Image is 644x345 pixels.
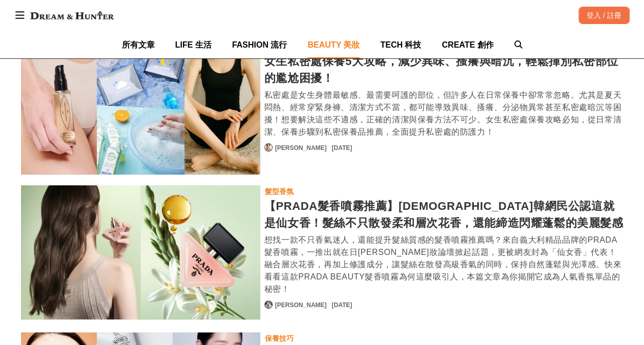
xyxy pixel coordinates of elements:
a: 【PRADA髮香噴霧推薦】日韓網民公認這就是仙女香！髮絲不只散發柔和層次花香，還能締造閃耀蓬鬆的美麗髮感 [21,185,260,320]
div: 私密處是女生身體最敏感、最需要呵護的部位，但許多人在日常保養中卻常常忽略。尤其是夏天悶熱、經常穿緊身褲、清潔方式不當，都可能導致異味、搔癢、分泌物異常甚至私密處暗沉等困擾！想要解決這些不適感，正... [264,89,624,138]
a: 髮型香氛 [264,185,294,198]
a: Avatar [264,300,273,309]
span: FASHION 流行 [232,40,287,49]
img: Avatar [265,144,272,151]
div: 【PRADA髮香噴霧推薦】[DEMOGRAPHIC_DATA]韓網民公認這就是仙女香！髮絲不只散發柔和層次花香，還能締造閃耀蓬鬆的美麗髮感 [264,198,624,231]
a: 保養技巧 [264,332,294,344]
a: 女生私密處保養5大攻略，減少異味、搔癢與暗沉，輕鬆揮別私密部位的尷尬困擾！私密處是女生身體最敏感、最需要呵護的部位，但許多人在日常保養中卻常常忽略。尤其是夏天悶熱、經常穿緊身褲、清潔方式不當，都... [264,53,624,138]
a: 所有文章 [122,31,155,58]
a: 女生私密處保養5大攻略，減少異味、搔癢與暗沉，輕鬆揮別私密部位的尷尬困擾！ [21,40,260,175]
div: 女生私密處保養5大攻略，減少異味、搔癢與暗沉，輕鬆揮別私密部位的尷尬困擾！ [264,53,624,87]
a: [PERSON_NAME] [275,143,327,153]
div: 保養技巧 [265,333,294,344]
img: Avatar [265,301,272,308]
a: [PERSON_NAME] [275,300,327,310]
span: 所有文章 [122,40,155,49]
span: LIFE 生活 [175,40,212,49]
div: [DATE] [331,143,352,153]
span: BEAUTY 美妝 [307,40,360,49]
a: LIFE 生活 [175,31,212,58]
div: [DATE] [331,300,352,310]
span: CREATE 創作 [442,40,493,49]
img: Dream & Hunter [25,6,119,25]
div: 想找一款不只香氣迷人，還能提升髮絲質感的髮香噴霧推薦嗎？來自義大利精品品牌的PRADA髮香噴霧，一推出就在日[PERSON_NAME]妝論壇掀起話題，更被網友封為「仙女香」代表！融合層次花香，再... [264,234,624,295]
a: 【PRADA髮香噴霧推薦】[DEMOGRAPHIC_DATA]韓網民公認這就是仙女香！髮絲不只散發柔和層次花香，還能締造閃耀蓬鬆的美麗髮感想找一款不只香氣迷人，還能提升髮絲質感的髮香噴霧推薦嗎？... [264,198,624,295]
a: BEAUTY 美妝 [307,31,360,58]
a: TECH 科技 [380,31,421,58]
div: 髮型香氛 [265,186,294,197]
span: TECH 科技 [380,40,421,49]
a: FASHION 流行 [232,31,287,58]
div: 登入 / 註冊 [578,7,630,24]
a: CREATE 創作 [442,31,493,58]
a: Avatar [264,143,273,152]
